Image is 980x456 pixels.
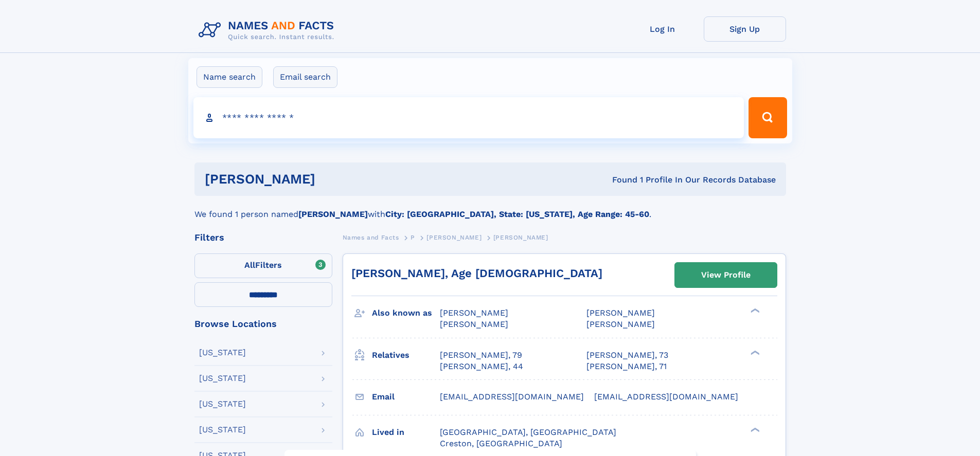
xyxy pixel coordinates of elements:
[675,263,777,287] a: View Profile
[205,173,464,186] h1: [PERSON_NAME]
[748,426,760,433] div: ❯
[440,350,522,361] a: [PERSON_NAME], 79
[748,307,760,314] div: ❯
[199,349,246,357] div: [US_STATE]
[372,304,440,322] h3: Also known as
[194,196,786,221] div: We found 1 person named with .
[440,308,508,318] span: [PERSON_NAME]
[586,319,655,329] span: [PERSON_NAME]
[586,361,667,372] a: [PERSON_NAME], 71
[199,374,246,382] div: [US_STATE]
[464,174,776,186] div: Found 1 Profile In Our Records Database
[440,439,562,448] span: Creston, [GEOGRAPHIC_DATA]
[586,350,668,361] a: [PERSON_NAME], 73
[493,234,548,241] span: [PERSON_NAME]
[701,263,751,287] div: View Profile
[426,234,482,241] span: [PERSON_NAME]
[199,426,246,434] div: [US_STATE]
[440,361,523,372] a: [PERSON_NAME], 44
[594,392,738,402] span: [EMAIL_ADDRESS][DOMAIN_NAME]
[273,66,337,88] label: Email search
[411,231,415,244] a: P
[621,16,704,42] a: Log In
[194,16,343,44] img: Logo Names and Facts
[748,349,760,356] div: ❯
[411,234,415,241] span: P
[372,346,440,364] h3: Relatives
[440,319,508,329] span: [PERSON_NAME]
[194,319,332,329] div: Browse Locations
[586,308,655,318] span: [PERSON_NAME]
[704,16,786,42] a: Sign Up
[199,400,246,408] div: [US_STATE]
[440,392,584,402] span: [EMAIL_ADDRESS][DOMAIN_NAME]
[193,97,744,138] input: search input
[440,427,616,437] span: [GEOGRAPHIC_DATA], [GEOGRAPHIC_DATA]
[372,388,440,406] h3: Email
[385,209,649,219] b: City: [GEOGRAPHIC_DATA], State: [US_STATE], Age Range: 45-60
[194,233,332,242] div: Filters
[298,209,368,219] b: [PERSON_NAME]
[372,424,440,441] h3: Lived in
[244,260,255,270] span: All
[197,66,262,88] label: Name search
[194,253,332,278] label: Filters
[749,97,787,138] button: Search Button
[426,231,482,244] a: [PERSON_NAME]
[343,231,399,244] a: Names and Facts
[351,267,602,280] a: [PERSON_NAME], Age [DEMOGRAPHIC_DATA]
